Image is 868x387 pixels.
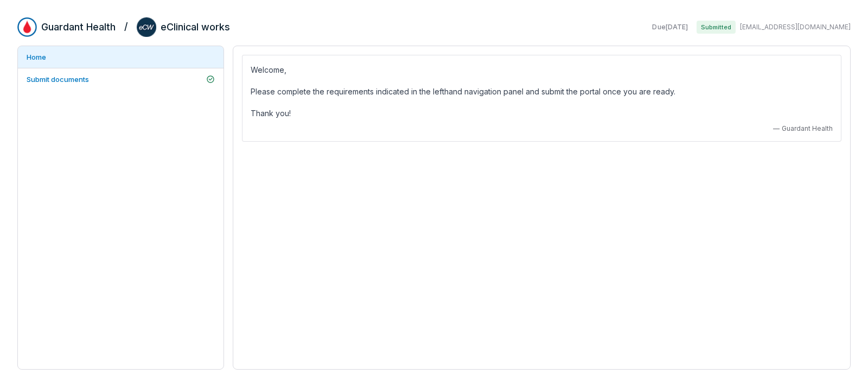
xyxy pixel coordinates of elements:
span: Submit documents [27,75,89,84]
span: Submitted [697,21,736,34]
p: Please complete the requirements indicated in the lefthand navigation panel and submit the portal... [251,85,833,98]
a: Submit documents [18,68,224,90]
h2: eClinical works [161,20,230,34]
span: Due [DATE] [652,23,687,31]
h2: Guardant Health [41,20,116,34]
span: [EMAIL_ADDRESS][DOMAIN_NAME] [740,23,851,31]
span: Guardant Health [782,124,833,133]
a: Home [18,46,224,68]
span: — [773,124,780,133]
p: Thank you! [251,107,833,120]
p: Welcome, [251,64,833,77]
h2: / [124,17,128,34]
